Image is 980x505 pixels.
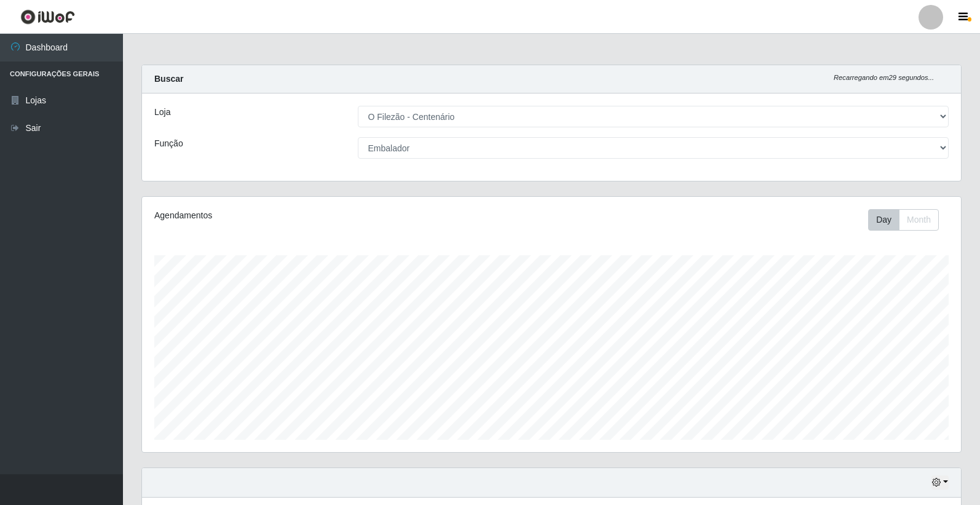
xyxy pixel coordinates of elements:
div: First group [868,209,939,231]
label: Função [154,137,183,150]
img: CoreUI Logo [20,9,75,25]
div: Toolbar with button groups [868,209,949,231]
button: Month [899,209,939,231]
button: Day [868,209,899,231]
i: Recarregando em 29 segundos... [834,74,934,81]
div: Agendamentos [154,209,475,222]
label: Loja [154,106,170,119]
strong: Buscar [154,74,183,84]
